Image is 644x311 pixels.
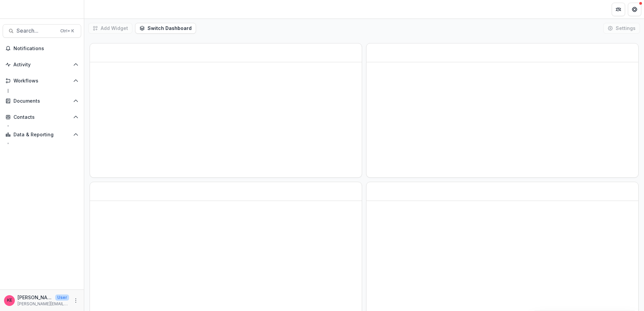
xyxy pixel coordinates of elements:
nav: breadcrumb [87,4,116,14]
span: Notifications [13,46,78,51]
div: Ctrl + K [59,27,75,35]
p: [PERSON_NAME][EMAIL_ADDRESS][DOMAIN_NAME] [18,301,69,307]
button: Search... [3,24,81,38]
button: Settings [603,23,640,34]
button: Open Data & Reporting [3,129,81,140]
button: Partners [612,3,625,16]
button: Open Documents [3,96,81,106]
button: Open Contacts [3,112,81,123]
div: Katie E [7,298,12,303]
button: Open Workflows [3,75,81,86]
span: Contacts [13,114,70,120]
button: Add Widget [88,23,132,34]
span: Search... [17,28,56,34]
button: Open Activity [3,59,81,70]
span: Documents [13,98,70,104]
button: More [72,297,80,305]
span: Activity [13,62,70,68]
p: User [55,295,69,301]
span: Data & Reporting [13,132,70,138]
p: [PERSON_NAME] [18,294,53,301]
button: Switch Dashboard [135,23,196,34]
span: Workflows [13,78,70,84]
button: Get Help [628,3,641,16]
button: Notifications [3,43,81,54]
